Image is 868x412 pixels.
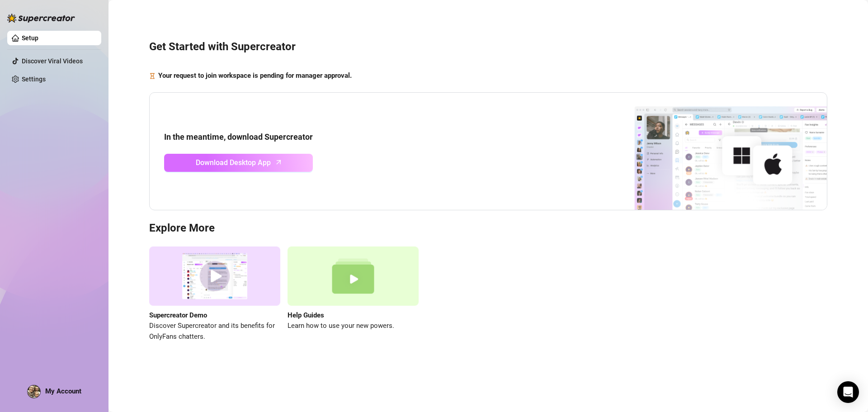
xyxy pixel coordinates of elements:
img: logo-BBDzfeDw.svg [7,14,75,23]
a: Help GuidesLearn how to use your new powers. [288,246,419,342]
strong: Help Guides [288,311,324,319]
div: Open Intercom Messenger [837,381,859,403]
a: Discover Viral Videos [22,57,83,65]
h3: Get Started with Supercreator [149,40,827,54]
span: My Account [45,387,81,395]
h3: Explore More [149,221,827,236]
strong: Your request to join workspace is pending for manager approval. [158,71,352,80]
strong: In the meantime, download Supercreator [164,132,313,142]
span: hourglass [149,71,156,81]
img: ACg8ocLdZwMPvmFYq4Pv0tpXaD5bwHPD9fnL8C-hJFjEIlCQ7SFfibJy=s96-c [28,385,40,398]
span: Learn how to use your new powers. [288,321,419,331]
a: Setup [22,34,38,42]
strong: Supercreator Demo [149,311,207,319]
span: Download Desktop App [196,157,271,168]
img: supercreator demo [149,246,280,306]
a: Settings [22,76,46,83]
span: Discover Supercreator and its benefits for OnlyFans chatters. [149,321,280,342]
span: arrow-up [274,157,284,167]
a: Download Desktop Apparrow-up [164,154,313,172]
img: download app [601,93,827,210]
a: Supercreator DemoDiscover Supercreator and its benefits for OnlyFans chatters. [149,246,280,342]
img: help guides [288,246,419,306]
